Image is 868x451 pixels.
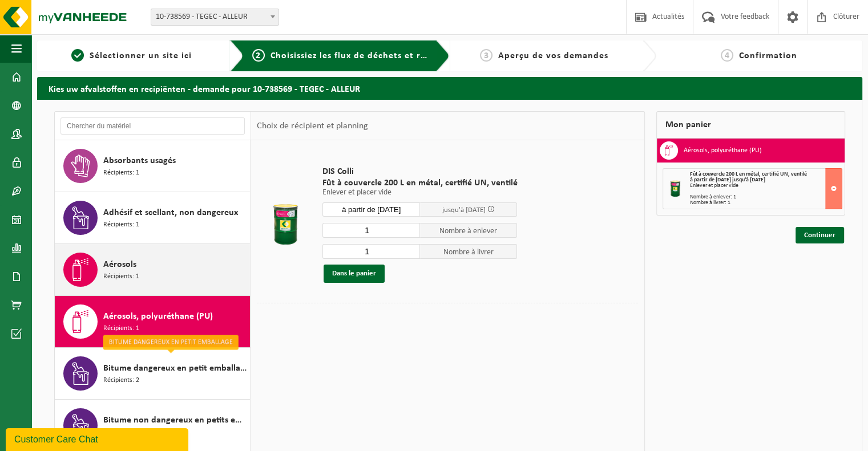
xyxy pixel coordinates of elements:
[656,111,846,139] div: Mon panier
[322,177,517,189] span: Fût à couvercle 200 L en métal, certifié UN, ventilé
[420,223,518,238] span: Nombre à enlever
[103,413,247,427] span: Bitume non dangereux en petits emballages
[796,227,844,243] a: Continuer
[151,9,279,26] span: 10-738569 - TEGEC - ALLEUR
[151,9,278,25] span: 10-738569 - TEGEC - ALLEUR
[55,296,251,348] button: Aérosols, polyuréthane (PU) Récipients: 1
[690,171,807,177] span: Fût à couvercle 200 L en métal, certifié UN, ventilé
[721,49,733,62] span: 4
[90,51,192,60] span: Sélectionner un site ici
[103,310,213,323] span: Aérosols, polyuréthane (PU)
[37,77,862,99] h2: Kies uw afvalstoffen en recipiënten - demande pour 10-738569 - TEGEC - ALLEUR
[55,192,251,244] button: Adhésif et scellant, non dangereux Récipients: 1
[103,206,238,220] span: Adhésif et scellant, non dangereux
[103,375,139,386] span: Récipients: 2
[322,189,517,197] p: Enlever et placer vide
[60,117,245,135] input: Chercher du matériel
[690,194,842,200] div: Nombre à enlever: 1
[71,49,84,62] span: 1
[252,49,265,62] span: 2
[55,244,251,296] button: Aérosols Récipients: 1
[690,177,765,183] strong: à partir de [DATE] jusqu'à [DATE]
[442,206,486,214] span: jusqu'à [DATE]
[739,51,797,60] span: Confirmation
[103,168,139,178] span: Récipients: 1
[103,271,139,282] span: Récipients: 1
[103,220,139,230] span: Récipients: 1
[43,49,221,63] a: 1Sélectionner un site ici
[6,426,191,451] iframe: chat widget
[271,51,461,60] span: Choisissiez les flux de déchets et récipients
[420,244,518,259] span: Nombre à livrer
[103,258,136,271] span: Aérosols
[103,154,176,168] span: Absorbants usagés
[498,51,608,60] span: Aperçu de vos demandes
[103,323,139,334] span: Récipients: 1
[103,361,247,375] span: Bitume dangereux en petit emballage
[55,140,251,192] button: Absorbants usagés Récipients: 1
[690,200,842,206] div: Nombre à livrer: 1
[480,49,492,62] span: 3
[684,141,762,160] h3: Aérosols, polyuréthane (PU)
[322,202,420,217] input: Sélectionnez date
[690,183,842,189] div: Enlever et placer vide
[324,265,385,283] button: Dans le panier
[55,348,251,400] button: Bitume dangereux en petit emballage Récipients: 2
[322,166,517,177] span: DIS Colli
[251,112,374,140] div: Choix de récipient et planning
